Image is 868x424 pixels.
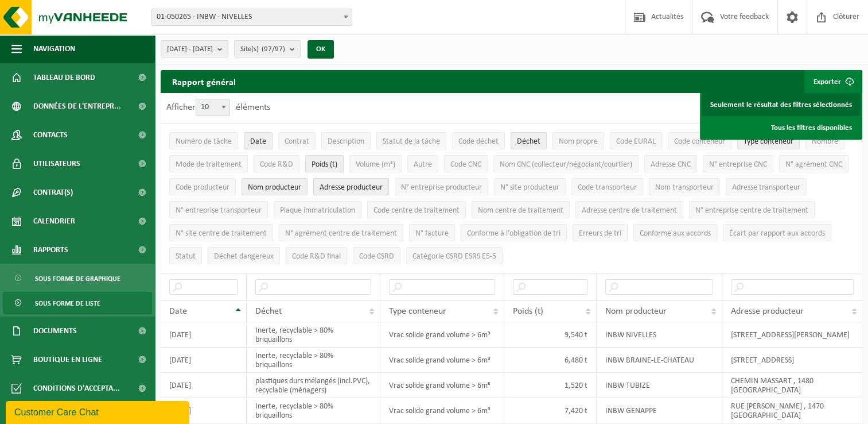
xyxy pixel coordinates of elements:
[461,224,567,241] button: Conforme à l’obligation de tri : Activate to sort
[467,229,560,238] span: Conforme à l’obligation de tri
[633,224,717,241] button: Conforme aux accords : Activate to sort
[247,322,380,348] td: Inerte, recyclable > 80% briquaillons
[504,373,597,398] td: 1,520 t
[161,70,247,93] h2: Rapport général
[161,348,247,373] td: [DATE]
[779,155,848,172] button: N° agrément CNCN° agrément CNC: Activate to sort
[320,183,383,192] span: Adresse producteur
[321,132,371,149] button: DescriptionDescription: Activate to sort
[247,373,380,398] td: plastiques durs mélangés (incl.PVC), recyclable (ménagers)
[732,183,800,192] span: Adresse transporteur
[33,317,77,345] span: Documents
[292,252,341,261] span: Code R&D final
[655,183,714,192] span: Nom transporteur
[196,99,229,115] span: 10
[559,137,598,146] span: Nom propre
[605,307,667,316] span: Nom producteur
[493,155,639,172] button: Nom CNC (collecteur/négociant/courtier)Nom CNC (collecteur/négociant/courtier): Activate to sort
[353,247,400,264] button: Code CSRDCode CSRD: Activate to sort
[167,41,213,58] span: [DATE] - [DATE]
[169,247,202,264] button: StatutStatut: Activate to sort
[247,398,380,423] td: Inerte, recyclable > 80% briquaillons
[380,322,504,348] td: Vrac solide grand volume > 6m³
[274,201,361,218] button: Plaque immatriculationPlaque immatriculation: Activate to sort
[578,183,637,192] span: Code transporteur
[722,398,862,423] td: RUE [PERSON_NAME] , 1470 [GEOGRAPHIC_DATA]
[285,137,309,146] span: Contrat
[389,307,446,316] span: Type conteneur
[250,137,266,146] span: Date
[260,160,293,169] span: Code R&D
[744,137,793,146] span: Type conteneur
[409,224,455,241] button: N° factureN° facture: Activate to sort
[367,201,466,218] button: Code centre de traitementCode centre de traitement: Activate to sort
[169,178,236,195] button: Code producteurCode producteur: Activate to sort
[33,374,120,403] span: Conditions d'accepta...
[312,160,337,169] span: Poids (t)
[169,224,273,241] button: N° site centre de traitementN° site centre de traitement: Activate to sort
[415,229,449,238] span: N° facture
[380,398,504,423] td: Vrac solide grand volume > 6m³
[380,373,504,398] td: Vrac solide grand volume > 6m³
[722,322,862,348] td: [STREET_ADDRESS][PERSON_NAME]
[458,137,499,146] span: Code déchet
[380,348,504,373] td: Vrac solide grand volume > 6m³
[552,132,604,149] button: Nom propreNom propre: Activate to sort
[35,268,120,290] span: Sous forme de graphique
[33,345,102,374] span: Boutique en ligne
[500,183,559,192] span: N° site producteur
[414,160,432,169] span: Autre
[504,398,597,423] td: 7,420 t
[169,201,268,218] button: N° entreprise transporteurN° entreprise transporteur: Activate to sort
[729,229,825,238] span: Écart par rapport aux accords
[702,93,861,116] a: Seulement le résultat des filtres sélectionnés
[161,373,247,398] td: [DATE]
[176,229,267,238] span: N° site centre de traitement
[785,160,842,169] span: N° agrément CNC
[478,206,563,215] span: Nom centre de traitement
[6,399,192,424] iframe: chat widget
[597,373,722,398] td: INBW TUBIZE
[33,121,68,149] span: Contacts
[152,9,352,25] span: 01-050265 - INBW - NIVELLES
[169,132,238,149] button: Numéro de tâcheNuméro de tâche: Activate to sort
[313,178,389,195] button: Adresse producteurAdresse producteur: Activate to sort
[208,247,280,264] button: Déchet dangereux : Activate to sort
[214,252,274,261] span: Déchet dangereux
[383,137,440,146] span: Statut de la tâche
[689,201,815,218] button: N° entreprise centre de traitementN° entreprise centre de traitement: Activate to sort
[169,155,248,172] button: Mode de traitementMode de traitement: Activate to sort
[169,307,187,316] span: Date
[444,155,488,172] button: Code CNCCode CNC: Activate to sort
[610,132,662,149] button: Code EURALCode EURAL: Activate to sort
[196,99,230,116] span: 10
[33,34,75,63] span: Navigation
[280,206,355,215] span: Plaque immatriculation
[452,132,505,149] button: Code déchetCode déchet: Activate to sort
[517,137,540,146] span: Déchet
[3,292,152,314] a: Sous forme de liste
[571,178,643,195] button: Code transporteurCode transporteur: Activate to sort
[278,132,316,149] button: ContratContrat: Activate to sort
[176,252,196,261] span: Statut
[176,137,232,146] span: Numéro de tâche
[33,149,80,178] span: Utilisateurs
[407,155,438,172] button: AutreAutre: Activate to sort
[723,224,831,241] button: Écart par rapport aux accordsÉcart par rapport aux accords: Activate to sort
[328,137,364,146] span: Description
[651,160,691,169] span: Adresse CNC
[703,155,773,172] button: N° entreprise CNCN° entreprise CNC: Activate to sort
[504,348,597,373] td: 6,480 t
[412,252,496,261] span: Catégorie CSRD ESRS E5-5
[308,40,334,59] button: OK
[597,348,722,373] td: INBW BRAINE-LE-CHATEAU
[3,267,152,289] a: Sous forme de graphique
[373,206,460,215] span: Code centre de traitement
[695,206,808,215] span: N° entreprise centre de traitement
[709,160,767,169] span: N° entreprise CNC
[248,183,301,192] span: Nom producteur
[494,178,566,195] button: N° site producteurN° site producteur : Activate to sort
[33,178,73,207] span: Contrat(s)
[244,132,273,149] button: DateDate: Activate to remove sorting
